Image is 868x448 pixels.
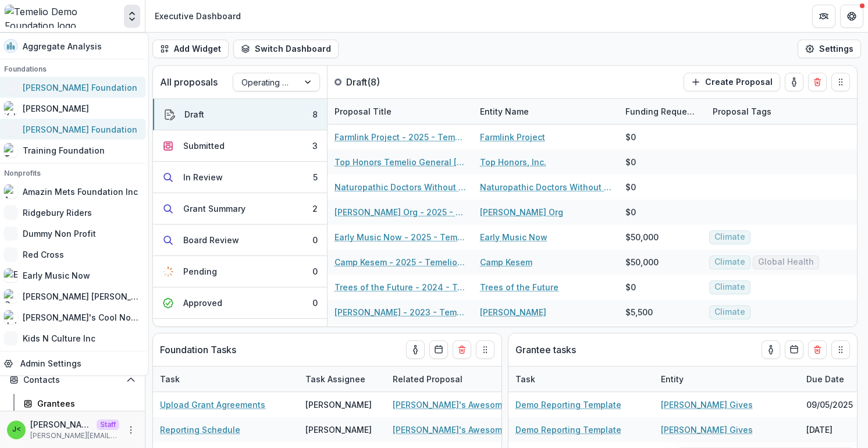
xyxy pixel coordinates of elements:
div: Julie <julie@trytemelio.com> [12,426,21,433]
p: Draft ( 8 ) [346,75,433,89]
div: Related Proposal [386,373,469,385]
button: Board Review0 [153,225,327,256]
button: Delete card [453,340,471,359]
a: Camp Kesem [480,256,532,268]
div: $0 [625,131,636,143]
a: Trees of the Future [480,281,558,293]
div: Entity Name [473,105,536,118]
div: Executive Dashboard [155,10,241,22]
a: [PERSON_NAME] Gives [661,424,753,436]
button: Switch Dashboard [233,40,339,58]
div: Approved [183,297,222,309]
button: Approved0 [153,287,327,319]
a: Demo Reporting Template [515,424,621,436]
span: Climate [714,282,745,292]
div: 8 [312,108,318,120]
a: Trees of the Future - 2024 - Temelio General [PERSON_NAME] [335,281,466,293]
div: $0 [625,181,636,193]
a: Upload Grant Agreements [160,399,265,411]
div: Pending [183,265,217,278]
a: Top Honors Temelio General [PERSON_NAME] Proposal [335,156,466,168]
div: 0 [312,265,318,278]
button: Drag [476,340,495,359]
div: Grantees [37,397,131,410]
a: Early Music Now - 2025 - Temelio General [PERSON_NAME] [335,231,466,243]
div: $0 [625,281,636,293]
p: [PERSON_NAME] <[PERSON_NAME][EMAIL_ADDRESS][DOMAIN_NAME]> [30,418,92,431]
div: Task [508,367,654,392]
div: Entity Name [473,99,618,124]
button: toggle-assigned-to-me [406,340,425,359]
div: Entity [654,367,799,392]
a: [PERSON_NAME] - 2023 - Temelio General Operating Grant Proposal [335,306,466,318]
div: Grant Summary [183,202,246,215]
button: Submitted3 [153,130,327,162]
button: Draft8 [153,99,327,130]
a: [PERSON_NAME] [480,306,546,318]
div: $5,500 [625,306,653,318]
div: Task [153,367,298,392]
button: Open entity switcher [124,5,140,28]
div: Board Review [183,234,239,246]
p: Foundation Tasks [160,343,236,357]
a: Reporting Schedule [160,424,240,436]
a: [PERSON_NAME] Org - 2025 - Temelio General [PERSON_NAME] [335,206,466,218]
p: All proposals [160,75,218,89]
button: Partners [812,5,835,28]
div: Entity [654,373,691,385]
div: Proposal Title [328,99,473,124]
div: Task [153,373,187,385]
div: Task [508,373,542,385]
div: Proposal Tags [706,99,851,124]
img: Temelio Demo Foundation logo [5,5,119,28]
div: Proposal Title [328,105,399,118]
a: Naturopathic Doctors Without Borders Inc - 2025 - Temelio General Grant Proposal [335,181,466,193]
div: Task Assignee [298,367,386,392]
button: Drag [831,340,850,359]
div: $50,000 [625,231,659,243]
nav: breadcrumb [150,8,246,24]
p: [PERSON_NAME][EMAIL_ADDRESS][DOMAIN_NAME] [30,431,119,441]
span: Climate [714,257,745,267]
span: Climate [714,232,745,242]
div: Funding Requested [618,99,706,124]
div: $0 [625,156,636,168]
a: Top Honors, Inc. [480,156,546,168]
div: Draft [184,108,204,120]
div: Related Proposal [386,367,531,392]
div: [PERSON_NAME] [305,424,372,436]
button: In Review5 [153,162,327,193]
button: Delete card [808,340,827,359]
button: Drag [831,73,850,91]
a: Demo Reporting Template [515,399,621,411]
div: In Review [183,171,223,183]
button: Grant Summary2 [153,193,327,225]
div: 0 [312,297,318,309]
button: Open Contacts [5,371,140,389]
span: Global Health [758,257,814,267]
button: Settings [798,40,861,58]
div: Proposal Tags [706,105,778,118]
span: Climate [714,307,745,317]
a: Grantees [19,394,140,413]
div: Submitted [183,140,225,152]
a: [PERSON_NAME] Gives [661,399,753,411]
div: 3 [312,140,318,152]
button: toggle-assigned-to-me [785,73,803,91]
div: $0 [625,206,636,218]
div: [PERSON_NAME] [305,399,372,411]
button: Calendar [785,340,803,359]
button: Calendar [429,340,448,359]
a: Naturopathic Doctors Without Borders Inc [480,181,611,193]
a: Camp Kesem - 2025 - Temelio General [PERSON_NAME] [335,256,466,268]
a: Early Music Now [480,231,547,243]
a: [PERSON_NAME]'s Awesome Nonprofit - 2023 - Temelio General Operating Grant Proposal [393,399,524,411]
a: Farmlink Project - 2025 - Temelio General Grant Proposal [335,131,466,143]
